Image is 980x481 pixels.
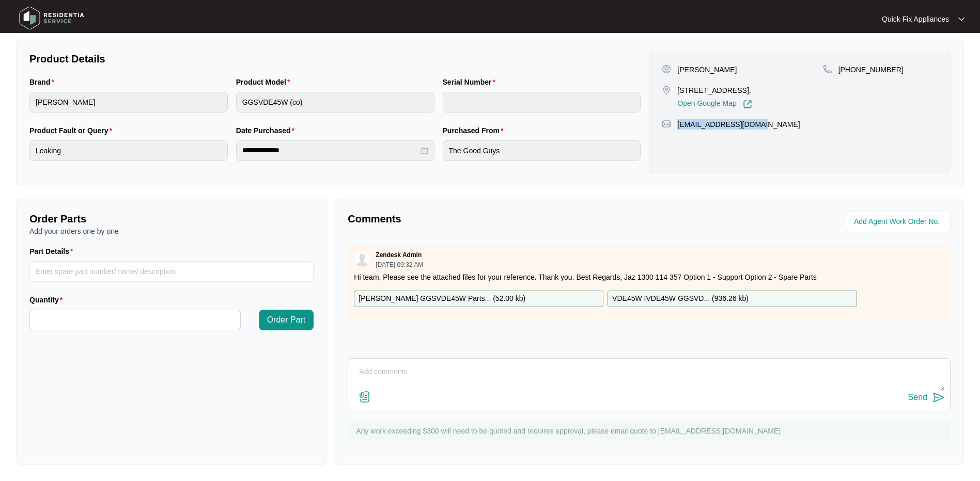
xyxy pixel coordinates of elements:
input: Add Agent Work Order No. [854,216,944,228]
p: Any work exceeding $300 will need to be quoted and requires approval, please email quote to [EMAI... [356,426,945,436]
p: Product Details [29,52,641,66]
p: VDE45W IVDE45W GGSVD... ( 936.26 kb ) [612,293,749,304]
img: map-pin [662,85,671,94]
label: Brand [29,77,58,87]
img: user.svg [354,251,370,267]
img: dropdown arrow [958,17,965,22]
p: [PHONE_NUMBER] [838,65,904,75]
input: Product Model [236,92,434,113]
p: [PERSON_NAME] [677,65,737,75]
p: Comments [348,212,642,226]
p: Order Parts [29,212,314,226]
p: [EMAIL_ADDRESS][DOMAIN_NAME] [677,119,800,130]
label: Part Details [29,246,77,256]
input: Product Fault or Query [29,140,228,161]
input: Brand [29,92,228,113]
img: send-icon.svg [932,391,945,404]
img: Link-External [743,100,752,109]
input: Date Purchased [242,145,419,156]
img: map-pin [823,65,832,74]
label: Product Model [236,77,294,87]
label: Quantity [29,295,67,305]
label: Purchased From [443,125,508,136]
label: Serial Number [443,77,500,87]
button: Send [908,391,945,405]
span: Order Part [267,314,306,326]
button: Order Part [259,310,314,330]
a: Open Google Map [677,100,752,109]
div: Send [908,393,927,402]
input: Serial Number [443,92,641,113]
img: map-pin [662,119,671,129]
label: Date Purchased [236,125,299,136]
input: Purchased From [443,140,641,161]
input: Quantity [30,310,240,330]
img: residentia service logo [15,3,88,34]
p: Zendesk Admin [376,251,422,259]
p: [PERSON_NAME] GGSVDE45W Parts... ( 52.00 kb ) [359,293,525,304]
p: [DATE] 09:32 AM [376,262,423,268]
p: Hi team, Please see the attached files for your reference. Thank you. Best Regards, Jaz 1300 114 ... [354,272,944,282]
p: Add your orders one by one [29,226,314,236]
p: Quick Fix Appliances [882,14,949,24]
img: file-attachment-doc.svg [359,391,371,403]
p: [STREET_ADDRESS], [677,85,752,95]
label: Product Fault or Query [29,125,116,136]
input: Part Details [29,261,314,282]
img: user-pin [662,65,671,74]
